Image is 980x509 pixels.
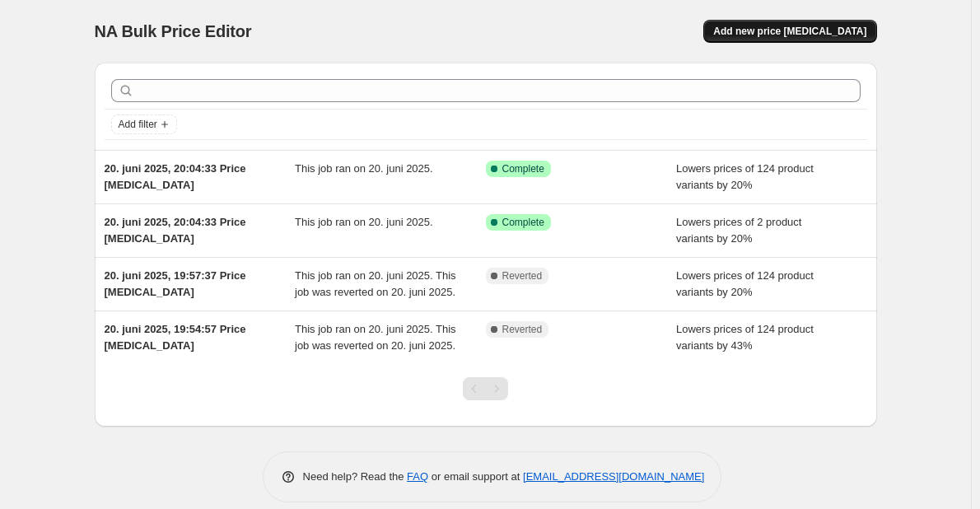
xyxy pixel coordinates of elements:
a: FAQ [407,470,428,483]
button: Add new price [MEDICAL_DATA] [703,20,876,43]
span: 20. juni 2025, 19:57:37 Price [MEDICAL_DATA] [105,269,246,298]
span: Complete [502,216,544,229]
nav: Pagination [463,377,508,400]
a: [EMAIL_ADDRESS][DOMAIN_NAME] [523,470,704,483]
span: This job ran on 20. juni 2025. [295,162,433,175]
span: Lowers prices of 124 product variants by 20% [676,269,814,298]
span: Reverted [502,269,543,283]
span: This job ran on 20. juni 2025. [295,216,433,228]
span: Complete [502,162,544,175]
span: Add new price [MEDICAL_DATA] [713,25,866,38]
span: Reverted [502,323,543,336]
span: Add filter [119,118,157,131]
span: This job ran on 20. juni 2025. This job was reverted on 20. juni 2025. [295,323,456,352]
span: Need help? Read the [303,470,408,483]
span: 20. juni 2025, 20:04:33 Price [MEDICAL_DATA] [105,162,246,191]
span: 20. juni 2025, 19:54:57 Price [MEDICAL_DATA] [105,323,246,352]
span: Lowers prices of 124 product variants by 43% [676,323,814,352]
span: or email support at [428,470,523,483]
span: This job ran on 20. juni 2025. This job was reverted on 20. juni 2025. [295,269,456,298]
span: Lowers prices of 2 product variants by 20% [676,216,801,245]
span: Lowers prices of 124 product variants by 20% [676,162,814,191]
span: 20. juni 2025, 20:04:33 Price [MEDICAL_DATA] [105,216,246,245]
span: NA Bulk Price Editor [95,22,252,40]
button: Add filter [111,114,177,134]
